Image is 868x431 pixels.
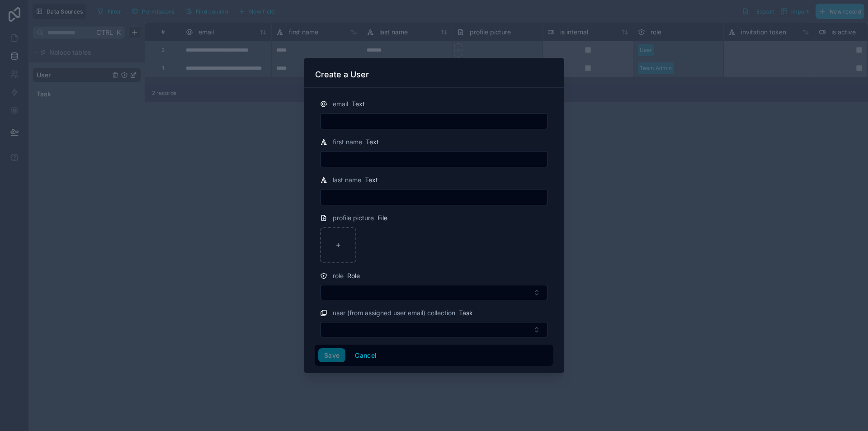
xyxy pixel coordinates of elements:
[333,213,374,223] span: profile picture
[352,99,365,109] span: Text
[333,175,361,185] span: last name
[333,99,348,109] span: email
[333,271,344,280] span: role
[320,285,548,300] button: Select Button
[347,271,360,280] span: Role
[349,348,382,363] button: Cancel
[365,175,378,185] span: Text
[366,137,379,147] span: Text
[320,322,548,337] button: Select Button
[315,69,369,80] h3: Create a User
[377,213,387,223] span: File
[333,137,362,147] span: first name
[333,308,455,317] span: user (from assigned user email) collection
[459,308,473,317] span: Task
